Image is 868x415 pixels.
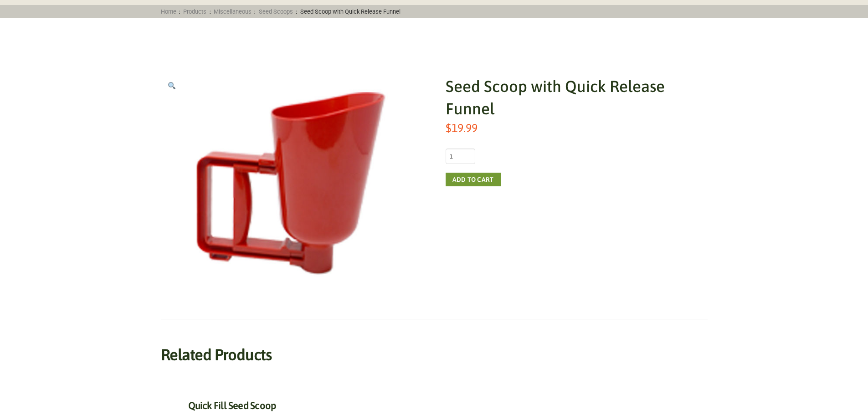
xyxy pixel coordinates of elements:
[158,8,403,15] span: : : : :
[297,8,403,15] span: Seed Scoop with Quick Release Funnel
[158,8,179,15] a: Home
[168,82,175,89] img: 🔍
[161,345,708,364] h2: Related products
[446,121,452,134] span: $
[446,75,708,120] h1: Seed Scoop with Quick Release Funnel
[446,121,478,134] bdi: 19.99
[188,400,277,411] a: Quick Fill Seed Scoop
[180,8,210,15] a: Products
[256,8,296,15] a: Seed Scoops
[446,149,475,164] input: Product quantity
[161,75,183,97] a: View full-screen image gallery
[446,173,501,186] button: Add to cart
[211,8,255,15] a: Miscellaneous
